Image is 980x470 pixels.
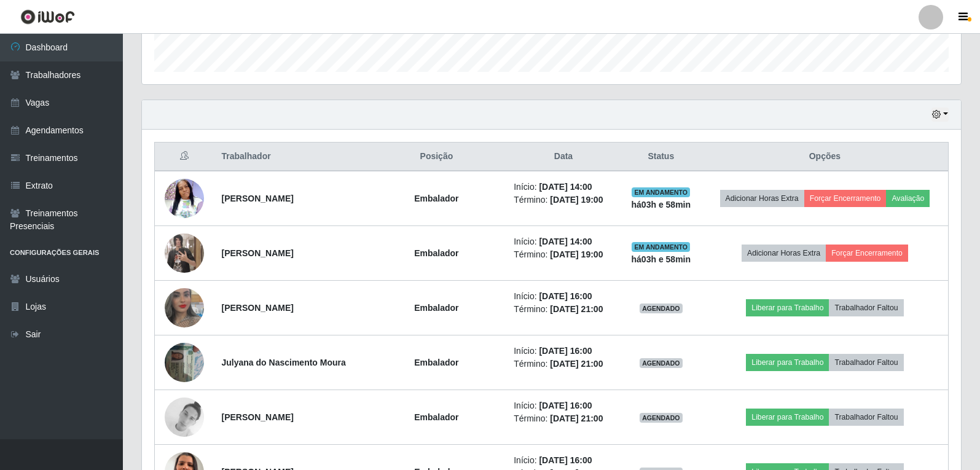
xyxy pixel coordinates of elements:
[632,242,690,252] span: EM ANDAMENTO
[514,399,613,412] li: Início:
[539,401,592,410] time: [DATE] 16:00
[222,358,346,367] strong: Julyana do Nascimento Moura
[20,9,75,25] img: CoreUI Logo
[742,245,826,262] button: Adicionar Horas Extra
[222,303,294,313] strong: [PERSON_NAME]
[414,194,458,203] strong: Embalador
[367,143,507,171] th: Posição
[414,358,458,367] strong: Embalador
[621,143,702,171] th: Status
[720,190,804,207] button: Adicionar Horas Extra
[829,299,903,316] button: Trabalhador Faltou
[506,143,621,171] th: Data
[514,235,613,248] li: Início:
[514,248,613,261] li: Término:
[222,248,294,258] strong: [PERSON_NAME]
[826,245,908,262] button: Forçar Encerramento
[632,200,691,210] strong: há 03 h e 58 min
[746,299,829,316] button: Liberar para Trabalho
[886,190,930,207] button: Avaliação
[746,409,829,426] button: Liberar para Trabalho
[165,398,204,437] img: 1730297824341.jpeg
[222,194,294,203] strong: [PERSON_NAME]
[829,409,903,426] button: Trabalhador Faltou
[514,303,613,316] li: Término:
[804,190,887,207] button: Forçar Encerramento
[165,172,204,224] img: 1672058078913.jpeg
[514,345,613,358] li: Início:
[514,194,613,206] li: Término:
[632,254,691,264] strong: há 03 h e 58 min
[165,273,204,343] img: 1653531676872.jpeg
[550,304,603,314] time: [DATE] 21:00
[222,412,294,422] strong: [PERSON_NAME]
[514,454,613,467] li: Início:
[640,413,683,423] span: AGENDADO
[514,181,613,194] li: Início:
[165,218,204,288] img: 1721583104711.jpeg
[539,291,592,301] time: [DATE] 16:00
[539,455,592,465] time: [DATE] 16:00
[550,413,603,423] time: [DATE] 21:00
[550,195,603,205] time: [DATE] 19:00
[514,412,613,425] li: Término:
[550,359,603,369] time: [DATE] 21:00
[746,354,829,371] button: Liberar para Trabalho
[640,304,683,313] span: AGENDADO
[539,346,592,356] time: [DATE] 16:00
[414,303,458,313] strong: Embalador
[414,248,458,258] strong: Embalador
[539,182,592,192] time: [DATE] 14:00
[165,336,204,388] img: 1752452635065.jpeg
[214,143,367,171] th: Trabalhador
[702,143,949,171] th: Opções
[414,412,458,422] strong: Embalador
[514,358,613,370] li: Término:
[514,290,613,303] li: Início:
[829,354,903,371] button: Trabalhador Faltou
[640,358,683,368] span: AGENDADO
[550,249,603,259] time: [DATE] 19:00
[539,237,592,246] time: [DATE] 14:00
[632,187,690,197] span: EM ANDAMENTO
